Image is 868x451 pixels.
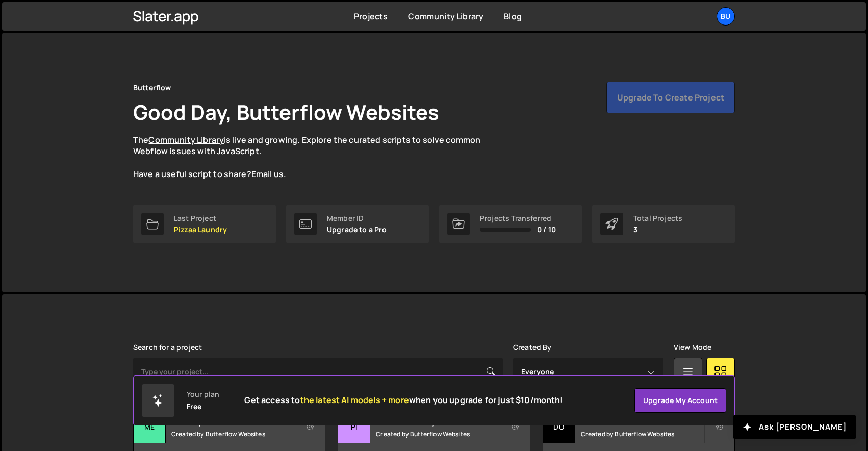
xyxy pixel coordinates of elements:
[338,411,370,443] div: Pi
[480,214,556,222] div: Projects Transferred
[327,225,387,234] p: Upgrade to a Pro
[133,343,202,352] label: Search for a project
[244,395,563,405] h2: Get access to when you upgrade for just $10/month!
[174,214,227,222] div: Last Project
[543,411,575,443] div: Do
[674,343,711,352] label: View Mode
[148,134,224,145] a: Community Library
[134,411,166,443] div: Me
[733,415,856,439] button: Ask [PERSON_NAME]
[187,403,202,411] div: Free
[300,394,409,406] span: the latest AI models + more
[633,214,682,222] div: Total Projects
[187,390,219,398] div: Your plan
[537,225,556,234] span: 0 / 10
[133,82,171,94] div: Butterflow
[504,11,522,22] a: Blog
[174,225,227,234] p: Pizzaa Laundry
[133,358,503,386] input: Type your project...
[171,430,294,438] small: Created by Butterflow Websites
[133,134,500,180] p: The is live and growing. Explore the curated scripts to solve common Webflow issues with JavaScri...
[133,98,440,126] h1: Good Day, Butterflow Websites
[408,11,483,22] a: Community Library
[251,168,284,180] a: Email us
[327,214,387,222] div: Member ID
[634,388,726,413] a: Upgrade my account
[513,343,552,352] label: Created By
[133,205,276,243] a: Last Project Pizzaa Laundry
[633,225,682,234] p: 3
[354,11,388,22] a: Projects
[376,430,499,438] small: Created by Butterflow Websites
[717,7,735,26] a: Bu
[581,430,704,438] small: Created by Butterflow Websites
